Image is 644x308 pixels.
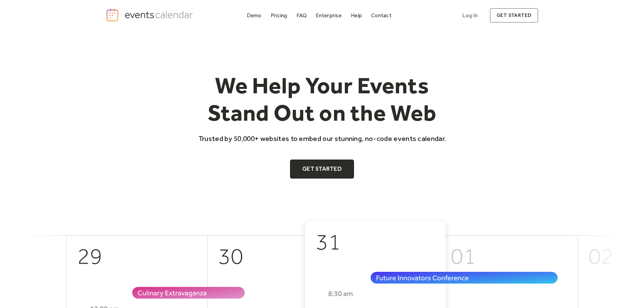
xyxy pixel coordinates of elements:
h1: We Help Your Events Stand Out on the Web [192,72,452,127]
a: FAQ [294,11,310,20]
a: Help [348,11,365,20]
div: Enterprise [316,14,341,17]
a: Enterprise [313,11,344,20]
a: Contact [368,11,394,20]
p: Trusted by 50,000+ websites to embed our stunning, no-code events calendar. [192,134,452,143]
div: Pricing [271,14,287,17]
a: Pricing [268,11,290,20]
a: Demo [244,11,264,20]
div: Demo [247,14,262,17]
a: Log In [456,8,484,23]
div: FAQ [296,14,307,17]
a: Get Started [290,160,354,179]
div: Contact [371,14,391,17]
div: Help [351,14,362,17]
a: get started [490,8,538,23]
